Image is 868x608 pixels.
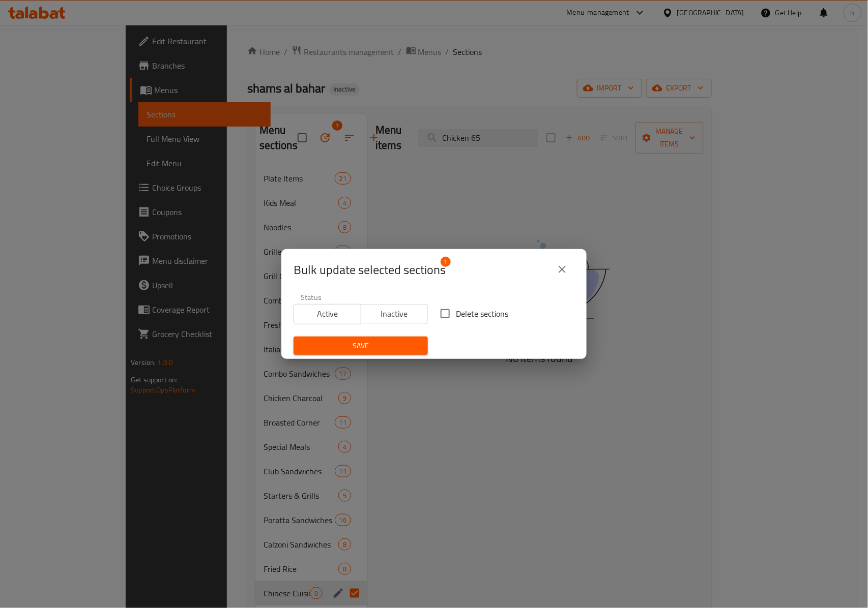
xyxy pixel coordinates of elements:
span: 1 [441,257,451,267]
span: Delete sections [456,308,508,320]
span: Inactive [365,307,424,321]
span: Selected section count [294,262,446,278]
span: Save [302,340,420,352]
button: Save [294,337,428,355]
button: close [550,257,574,282]
button: Active [294,304,361,324]
span: Active [298,307,357,321]
button: Inactive [361,304,428,324]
